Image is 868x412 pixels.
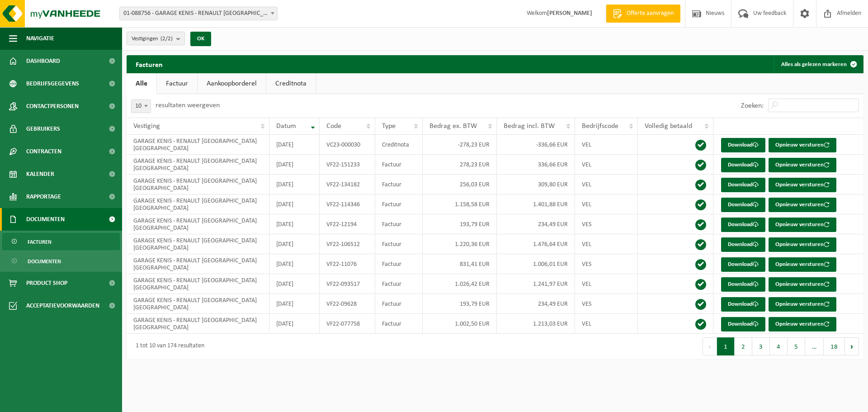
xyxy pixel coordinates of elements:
td: VES [575,214,638,234]
a: Facturen [2,233,120,250]
td: [DATE] [269,214,320,234]
button: 5 [788,337,805,355]
td: VEL [575,155,638,175]
a: Download [721,317,765,331]
a: Download [721,257,765,272]
td: VEL [575,135,638,155]
button: Opnieuw versturen [769,158,836,172]
td: Factuur [375,175,423,194]
td: VEL [575,194,638,214]
td: VEL [575,175,638,194]
button: 1 [717,337,735,355]
td: [DATE] [269,274,320,294]
td: 1.006,01 EUR [497,254,575,274]
strong: [PERSON_NAME] [547,10,592,17]
td: Creditnota [375,135,423,155]
td: 831,41 EUR [423,254,497,274]
td: GARAGE KENIS - RENAULT [GEOGRAPHIC_DATA] [GEOGRAPHIC_DATA] [127,294,269,314]
td: GARAGE KENIS - RENAULT [GEOGRAPHIC_DATA] [GEOGRAPHIC_DATA] [127,135,269,155]
td: 1.158,58 EUR [423,194,497,214]
td: [DATE] [269,135,320,155]
button: 4 [770,337,788,355]
td: VF22-151233 [320,155,375,175]
td: 336,66 EUR [497,155,575,175]
td: VEL [575,234,638,254]
td: 1.401,88 EUR [497,194,575,214]
td: VES [575,294,638,314]
button: Opnieuw versturen [769,317,836,331]
span: Offerte aanvragen [624,9,676,18]
td: 278,23 EUR [423,155,497,175]
a: Download [721,138,765,152]
td: 309,80 EUR [497,175,575,194]
span: Datum [276,123,296,130]
button: Opnieuw versturen [769,257,836,272]
td: 1.213,03 EUR [497,314,575,334]
div: 1 tot 10 van 174 resultaten [131,338,204,355]
label: Zoeken: [741,102,764,109]
td: VEL [575,314,638,334]
td: Factuur [375,294,423,314]
span: Bedrag incl. BTW [504,123,555,130]
a: Download [721,277,765,292]
td: Factuur [375,234,423,254]
td: GARAGE KENIS - RENAULT [GEOGRAPHIC_DATA] [GEOGRAPHIC_DATA] [127,155,269,175]
button: Next [845,337,859,355]
a: Download [721,237,765,252]
td: VF22-093517 [320,274,375,294]
td: VF22-134182 [320,175,375,194]
span: Volledig betaald [645,123,692,130]
a: Aankoopborderel [198,73,266,94]
span: Contactpersonen [26,95,79,118]
span: Product Shop [26,272,67,294]
a: Documenten [2,252,120,270]
span: 01-088756 - GARAGE KENIS - RENAULT ANTWERPEN NV - ANTWERPEN [119,7,278,20]
button: Vestigingen(2/2) [127,32,185,45]
span: Contracten [26,140,61,163]
button: Opnieuw versturen [769,237,836,252]
td: VF22-09628 [320,294,375,314]
td: GARAGE KENIS - RENAULT [GEOGRAPHIC_DATA] [GEOGRAPHIC_DATA] [127,194,269,214]
a: Download [721,158,765,172]
td: -278,23 EUR [423,135,497,155]
a: Offerte aanvragen [606,5,680,23]
span: Bedrag ex. BTW [429,123,477,130]
td: [DATE] [269,254,320,274]
span: 01-088756 - GARAGE KENIS - RENAULT ANTWERPEN NV - ANTWERPEN [120,7,277,20]
a: Download [721,198,765,212]
a: Download [721,218,765,232]
td: 234,49 EUR [497,294,575,314]
td: 193,79 EUR [423,214,497,234]
td: [DATE] [269,294,320,314]
td: GARAGE KENIS - RENAULT [GEOGRAPHIC_DATA] [GEOGRAPHIC_DATA] [127,175,269,194]
td: Factuur [375,314,423,334]
td: VF22-12194 [320,214,375,234]
h2: Facturen [127,55,172,73]
button: Opnieuw versturen [769,218,836,232]
td: [DATE] [269,155,320,175]
span: Gebruikers [26,118,60,140]
td: 1.220,36 EUR [423,234,497,254]
span: Bedrijfscode [582,123,618,130]
td: GARAGE KENIS - RENAULT [GEOGRAPHIC_DATA] [GEOGRAPHIC_DATA] [127,214,269,234]
td: 1.476,64 EUR [497,234,575,254]
td: Factuur [375,274,423,294]
td: 193,79 EUR [423,294,497,314]
a: Download [721,297,765,312]
span: Acceptatievoorwaarden [26,294,99,317]
td: Factuur [375,155,423,175]
span: Documenten [28,253,61,270]
td: 256,03 EUR [423,175,497,194]
td: VF22-077758 [320,314,375,334]
button: Opnieuw versturen [769,297,836,312]
button: Alles als gelezen markeren [774,55,863,73]
td: [DATE] [269,175,320,194]
button: Previous [703,337,717,355]
button: 3 [752,337,770,355]
td: VES [575,254,638,274]
td: GARAGE KENIS - RENAULT [GEOGRAPHIC_DATA] [GEOGRAPHIC_DATA] [127,234,269,254]
span: Facturen [28,233,52,251]
span: 10 [131,99,151,113]
span: Rapportage [26,185,61,208]
span: Navigatie [26,27,54,50]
